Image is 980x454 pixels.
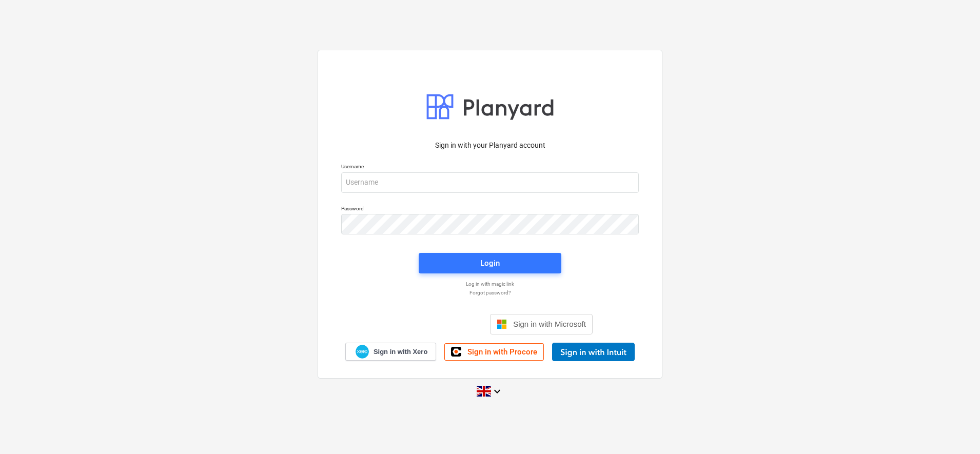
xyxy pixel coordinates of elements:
span: Sign in with Microsoft [513,320,586,328]
p: Username [341,163,639,172]
a: Log in with magic link [336,281,644,287]
button: Login [419,253,561,273]
i: keyboard_arrow_down [491,385,503,398]
span: Sign in with Xero [374,347,427,357]
img: Xero logo [356,345,369,359]
img: Microsoft logo [497,319,507,329]
p: Password [341,205,639,214]
p: Sign in with your Planyard account [341,140,639,151]
input: Username [341,172,639,193]
a: Sign in with Procore [444,343,544,361]
iframe: Sign in with Google Button [382,313,487,335]
a: Sign in with Xero [345,343,437,361]
div: Login [480,256,500,270]
a: Forgot password? [336,289,644,296]
span: Sign in with Procore [467,347,537,357]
